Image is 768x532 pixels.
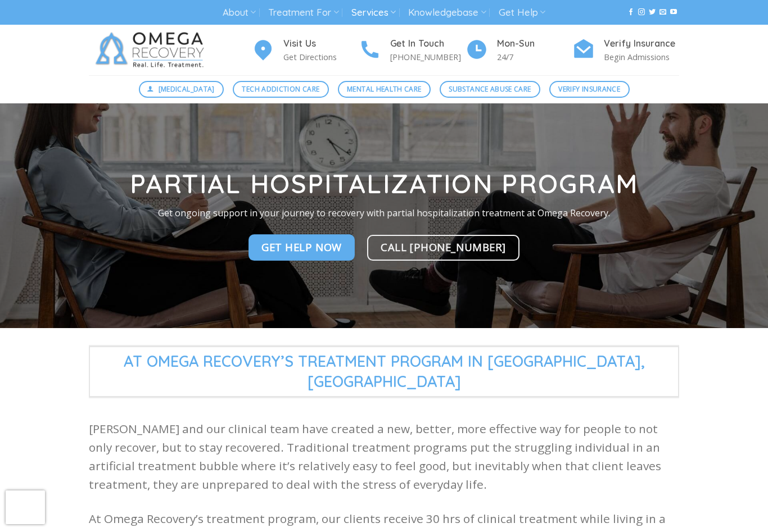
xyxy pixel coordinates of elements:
span: Get Help Now [261,239,342,256]
span: At Omega Recovery’s Treatment Program in [GEOGRAPHIC_DATA],[GEOGRAPHIC_DATA] [89,346,679,397]
a: Call [PHONE_NUMBER] [367,235,519,261]
span: Substance Abuse Care [449,84,531,94]
a: Services [351,2,396,23]
a: Follow on Instagram [638,8,645,16]
h4: Visit Us [283,37,359,51]
a: Tech Addiction Care [233,81,329,98]
p: Begin Admissions [604,51,679,63]
h4: Mon-Sun [497,37,572,51]
p: [PERSON_NAME] and our clinical team have created a new, better, more effective way for people to ... [89,420,679,494]
a: Get Help [499,2,545,23]
a: Follow on Twitter [649,8,656,16]
p: Get Directions [283,51,359,63]
a: Mental Health Care [338,81,431,98]
p: 24/7 [497,51,572,63]
a: Knowledgebase [408,2,486,23]
a: Send us an email [659,8,666,16]
p: [PHONE_NUMBER] [390,51,466,63]
a: Substance Abuse Care [440,81,540,98]
a: Follow on YouTube [670,8,677,16]
img: Omega Recovery [89,25,215,75]
h4: Verify Insurance [604,37,679,51]
a: Follow on Facebook [627,8,634,16]
span: Call [PHONE_NUMBER] [381,239,506,255]
a: Verify Insurance Begin Admissions [572,37,679,64]
a: Get Help Now [249,235,355,261]
span: [MEDICAL_DATA] [159,84,215,94]
a: Get In Touch [PHONE_NUMBER] [359,37,466,64]
a: Treatment For [268,2,338,23]
strong: Partial Hospitalization Program [130,167,639,200]
a: Visit Us Get Directions [252,37,359,64]
span: Verify Insurance [558,84,620,94]
span: Mental Health Care [347,84,421,94]
span: Tech Addiction Care [242,84,319,94]
p: Get ongoing support in your journey to recovery with partial hospitalization treatment at Omega R... [80,206,688,221]
a: Verify Insurance [549,81,630,98]
h4: Get In Touch [390,37,466,51]
a: [MEDICAL_DATA] [139,81,224,98]
a: About [223,2,256,23]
